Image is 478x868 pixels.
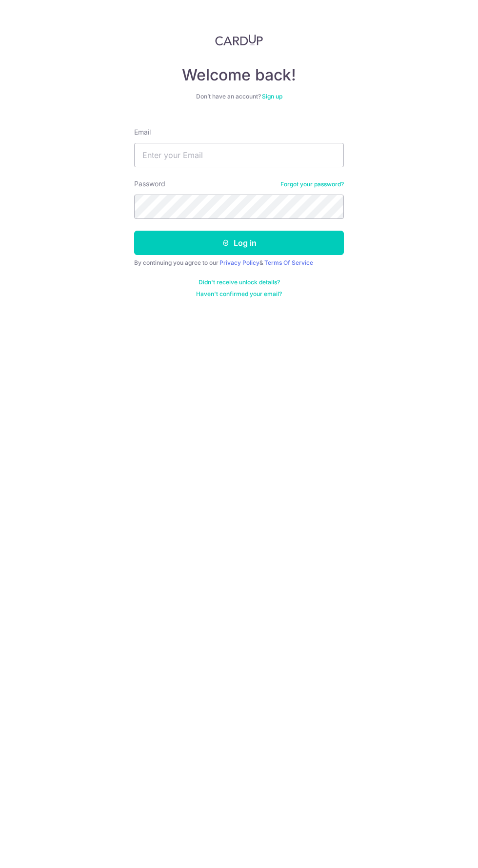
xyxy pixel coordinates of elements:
button: Log in [134,231,344,255]
h4: Welcome back! [134,65,344,85]
img: CardUp Logo [215,34,263,46]
label: Password [134,179,165,189]
a: Forgot your password? [280,180,344,188]
a: Privacy Policy [219,259,259,266]
label: Email [134,127,151,137]
a: Sign up [262,93,282,100]
div: By continuing you agree to our & [134,259,344,267]
a: Didn't receive unlock details? [199,278,280,286]
a: Terms Of Service [264,259,313,266]
div: Don’t have an account? [134,93,344,100]
a: Haven't confirmed your email? [196,290,282,298]
input: Enter your Email [134,143,344,167]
